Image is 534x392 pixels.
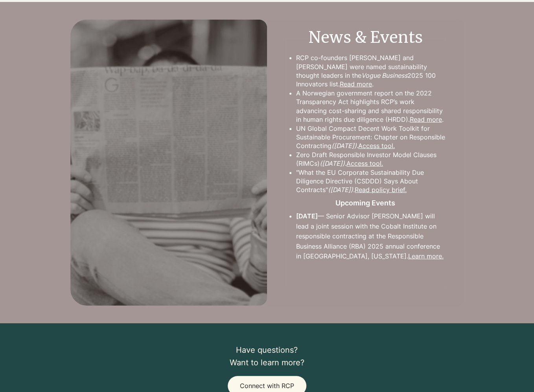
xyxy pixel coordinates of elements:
[331,142,358,150] span: ([DATE]).
[361,71,407,79] span: Vogue Business
[335,199,395,207] span: Upcoming Events
[240,382,294,390] span: Connect with RCP
[174,356,360,369] p: Want to learn more?
[328,186,355,194] span: ([DATE]).
[296,168,446,194] p: "What the EU Corporate Sustainability Due Diligence Directive (CSDDD) Says About Contracts"
[296,211,446,262] p: ​ — Senior Advisor [PERSON_NAME] will lead a joint session with the Cobalt Institute on responsib...
[285,26,446,48] h2: News & Events
[355,186,407,194] a: Read policy brief.
[174,344,360,356] p: Have questions?
[70,20,267,306] img: Image by Roman Kraft
[296,212,318,220] span: [DATE]
[410,115,442,123] a: Read more
[296,89,444,123] span: A Norwegian government report on the 2022 Transparency Act highlights RCP’s work advancing cost-s...
[346,159,383,167] a: Access tool.
[333,289,494,299] p: ​​
[320,159,346,167] span: ([DATE]).
[340,80,372,88] a: Read more
[296,124,446,150] p: UN Global Compact Decent Work Toolkit for Sustainable Procurement: Chapter on Responsible Contrac...
[408,252,444,260] a: Learn more.
[296,54,436,88] span: RCP co-founders [PERSON_NAME] and [PERSON_NAME] were named sustainability thought leaders in the ...
[358,142,395,150] a: Access tool.
[296,150,446,168] p: Zero Draft Responsible Investor Model Clauses (RIMCs)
